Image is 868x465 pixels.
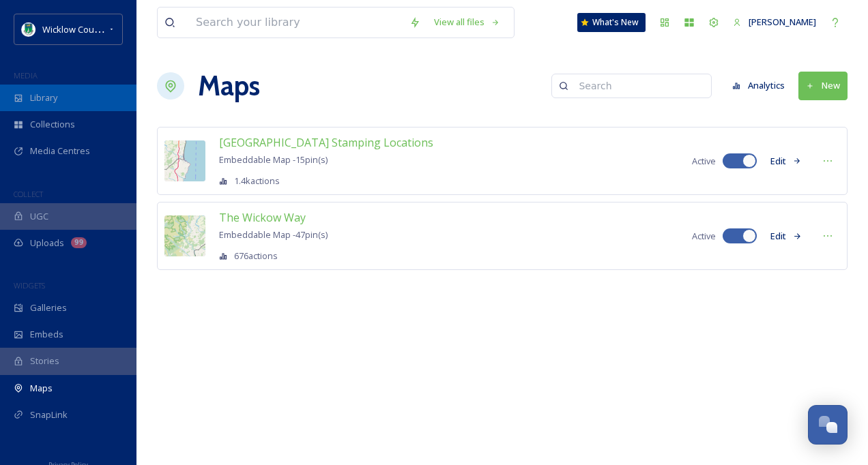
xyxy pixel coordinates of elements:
[234,175,280,187] span: 1.4k actions
[30,301,67,314] span: Galleries
[219,153,328,166] span: Embeddable Map - 15 pin(s)
[692,155,716,168] span: Active
[30,210,48,223] span: UGC
[725,72,792,99] button: Analytics
[30,328,63,341] span: Embeds
[14,280,45,290] span: WIDGETS
[189,7,403,37] input: Search your library
[198,65,260,106] a: Maps
[30,382,53,395] span: Maps
[14,70,38,80] span: MEDIA
[30,237,64,250] span: Uploads
[219,135,433,150] span: [GEOGRAPHIC_DATA] Stamping Locations
[798,72,848,100] button: New
[427,9,507,35] a: View all files
[71,237,87,248] div: 99
[30,408,68,421] span: SnapLink
[30,91,57,104] span: Library
[22,22,35,36] img: download%20(9).png
[572,72,704,100] input: Search
[219,210,306,225] span: The Wickow Way
[219,228,328,241] span: Embeddable Map - 47 pin(s)
[808,405,848,445] button: Open Chat
[30,355,59,367] span: Stories
[234,250,278,262] span: 676 actions
[749,16,816,28] span: [PERSON_NAME]
[14,189,43,199] span: COLLECT
[764,148,809,175] button: Edit
[725,72,798,99] a: Analytics
[577,13,646,32] a: What's New
[30,118,75,131] span: Collections
[692,230,716,243] span: Active
[30,145,90,157] span: Media Centres
[42,22,139,35] span: Wicklow County Council
[764,223,809,250] button: Edit
[726,9,823,35] a: [PERSON_NAME]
